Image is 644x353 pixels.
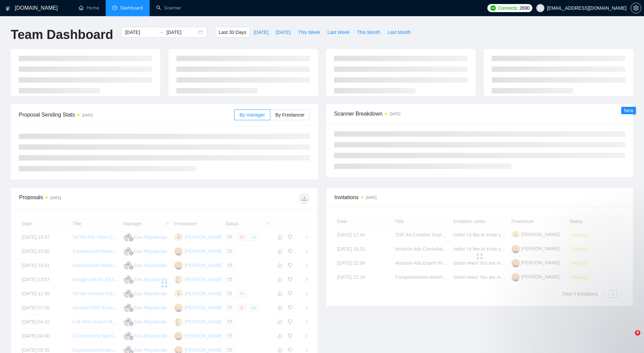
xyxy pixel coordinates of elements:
[250,27,272,38] button: [DATE]
[387,29,411,36] span: Last Month
[635,330,640,336] span: 8
[498,4,518,12] span: Connects:
[621,330,637,346] iframe: Intercom live chat
[125,29,156,36] input: Start date
[156,5,181,11] a: searchScanner
[158,30,164,35] span: to
[120,5,143,11] span: Dashboard
[6,3,10,14] img: logo
[272,27,294,38] button: [DATE]
[357,29,380,36] span: This Month
[631,3,641,13] button: setting
[19,193,164,204] div: Proposals
[520,4,530,12] span: 2690
[631,5,641,11] a: setting
[19,111,234,119] span: Proposal Sending Stats
[294,27,324,38] button: This Week
[334,193,625,202] span: Invitations
[50,196,61,200] time: [DATE]
[624,108,633,113] span: New
[166,29,197,36] input: End date
[158,30,164,35] span: swap-right
[215,27,250,38] button: Last 30 Days
[275,112,305,118] span: By Freelancer
[327,29,350,36] span: Last Week
[334,109,625,118] span: Scanner Breakdown
[219,29,246,36] span: Last 30 Days
[324,27,353,38] button: Last Week
[384,27,414,38] button: Last Month
[298,29,320,36] span: This Week
[366,196,376,200] time: [DATE]
[82,114,93,117] time: [DATE]
[112,5,117,10] span: dashboard
[538,6,543,10] span: user
[11,27,113,43] h1: Team Dashboard
[490,5,496,11] img: upwork-logo.png
[353,27,384,38] button: This Month
[239,112,265,118] span: By manager
[390,112,400,116] time: [DATE]
[79,5,99,11] a: homeHome
[276,29,290,36] span: [DATE]
[254,29,268,36] span: [DATE]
